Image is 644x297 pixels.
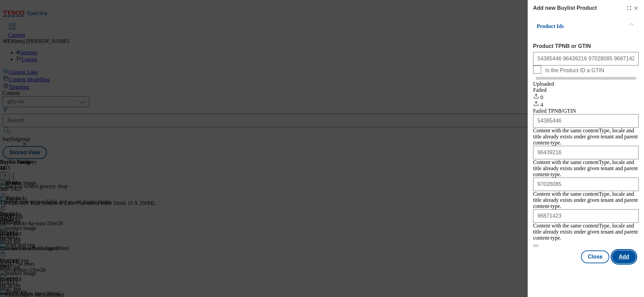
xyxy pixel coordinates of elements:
[533,101,639,108] div: 4
[533,159,639,178] div: Content with the same contentType, locale and title already exists under given tenant and parent ...
[533,191,639,209] div: Content with the same contentType, locale and title already exists under given tenant and parent ...
[533,108,639,114] div: Failed TPNB/GTIN
[533,223,639,241] div: Content with the same contentType, locale and title already exists under given tenant and parent ...
[533,43,639,49] label: Product TPNB or GTIN
[533,128,639,146] div: Content with the same contentType, locale and title already exists under given tenant and parent ...
[533,93,639,101] div: 0
[533,81,639,87] div: Uploaded
[537,23,608,30] p: Product Ids
[533,87,639,93] div: Failed
[612,250,636,263] button: Add
[533,4,597,12] h4: Add new Buylist Product
[533,52,639,65] input: Enter 1 or 20 space separated Product TPNB or GTIN
[581,250,609,263] button: Close
[545,67,604,74] span: Is the Product ID a GTIN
